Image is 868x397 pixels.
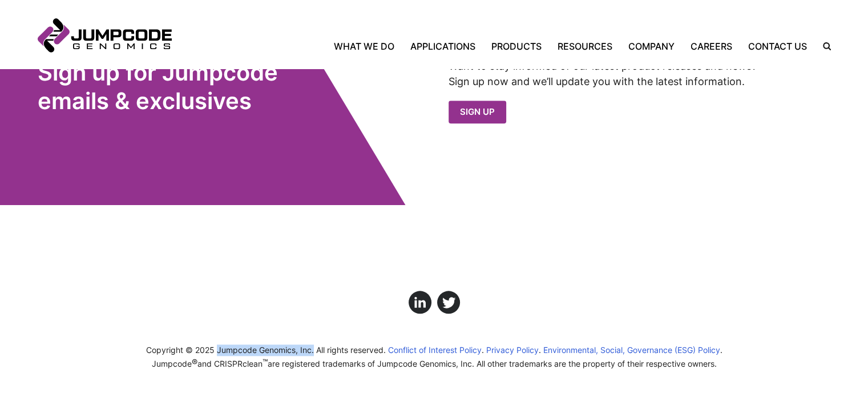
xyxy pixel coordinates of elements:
[38,356,831,370] p: Jumpcode and CRISPRclean are registered trademarks of Jumpcode Genomics, Inc. All other trademark...
[449,101,506,124] a: Sign Up
[543,345,722,355] a: Environmental, Social, Governance (ESG) Policy
[740,39,815,53] a: Contact Us
[683,39,740,53] a: Careers
[620,39,683,53] a: Company
[486,345,541,355] a: Privacy Policy
[38,58,283,115] h2: Sign up for Jumpcode emails & exclusives
[192,358,197,367] sup: ®
[402,39,483,53] a: Applications
[409,291,431,314] a: Click here to view us on LinkedIn
[550,39,620,53] a: Resources
[263,358,268,367] sup: ™
[172,39,815,53] nav: Primary Navigation
[334,39,402,53] a: What We Do
[815,42,831,50] label: Search the site.
[388,345,484,355] a: Conflict of Interest Policy
[437,291,460,314] a: Click here to view us on Twitter
[483,39,550,53] a: Products
[146,345,386,355] span: Copyright © 2025 Jumpcode Genomics, Inc. All rights reserved.
[449,58,831,89] p: Want to stay informed of our latest product releases and news? Sign up now and we’ll update you w...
